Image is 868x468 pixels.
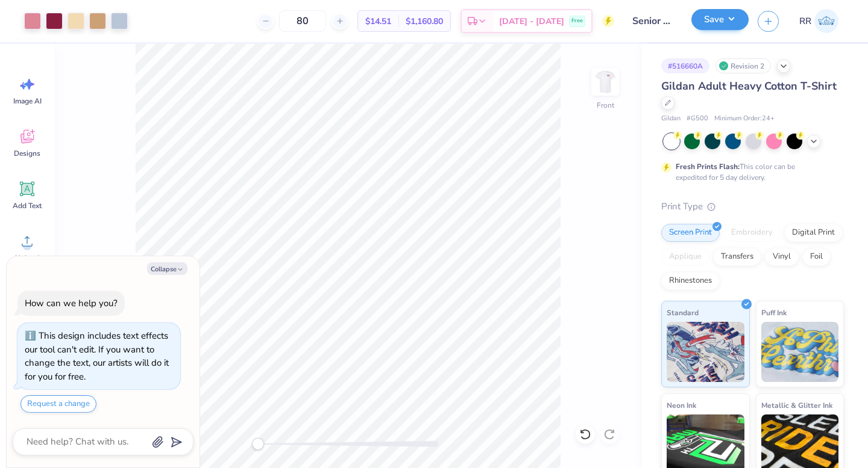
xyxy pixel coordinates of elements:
img: Puff Ink [761,322,839,382]
div: Digital Print [784,224,843,242]
div: Foil [802,248,831,266]
div: Embroidery [723,224,781,242]
a: RR [794,9,844,33]
span: Image AI [13,96,42,106]
input: – – [279,10,326,32]
div: # 516660A [661,58,709,73]
img: Front [593,70,617,94]
div: Revision 2 [715,58,771,73]
input: Untitled Design [623,9,682,33]
span: Neon Ink [667,399,696,411]
strong: Fresh Prints Flash: [676,162,740,171]
span: Minimum Order: 24 + [714,114,775,124]
span: Add Text [13,201,42,211]
button: Save [691,9,749,30]
div: Front [597,100,614,111]
span: Designs [14,149,40,158]
span: Metallic & Glitter Ink [761,399,832,411]
div: Transfers [713,248,761,266]
div: Print Type [661,200,844,214]
span: # G500 [687,114,708,124]
img: Standard [667,322,744,382]
div: Applique [661,248,709,266]
div: Rhinestones [661,272,720,290]
div: How can we help you? [25,297,118,309]
span: RR [799,14,811,28]
div: Vinyl [765,248,799,266]
div: Accessibility label [252,438,264,450]
span: Standard [667,306,699,319]
span: Gildan [661,114,681,124]
button: Request a change [20,395,96,413]
span: Gildan Adult Heavy Cotton T-Shirt [661,79,837,93]
span: Free [571,17,583,25]
div: This color can be expedited for 5 day delivery. [676,161,824,183]
span: $14.51 [365,15,391,28]
div: This design includes text effects our tool can't edit. If you want to change the text, our artist... [25,330,169,383]
img: Rigil Kent Ricardo [814,9,838,33]
span: [DATE] - [DATE] [499,15,564,28]
span: $1,160.80 [406,15,443,28]
button: Collapse [147,262,187,275]
div: Screen Print [661,224,720,242]
span: Upload [15,253,39,263]
span: Puff Ink [761,306,787,319]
